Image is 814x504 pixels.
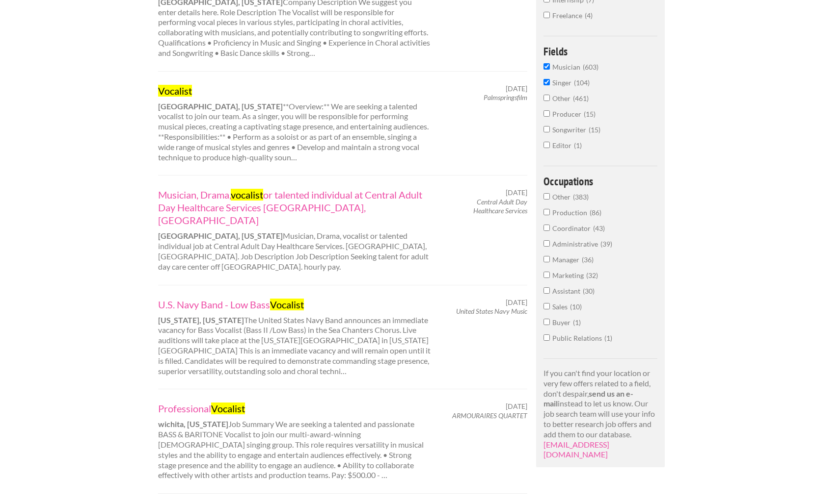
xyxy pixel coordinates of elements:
span: 10 [570,302,582,311]
span: Singer [552,78,574,87]
span: [DATE] [506,188,527,197]
input: Manager36 [543,256,550,262]
h4: Fields [543,46,658,57]
em: United States Navy Music [456,307,527,315]
a: U.S. Navy Band - Low BassVocalist [158,298,431,311]
span: 36 [582,255,594,264]
mark: Vocalist [158,85,192,97]
a: Musician, Drama,vocalistor talented individual at Central Adult Day Healthcare Services [GEOGRAPH... [158,188,431,227]
span: 383 [573,193,589,201]
span: Other [552,94,573,102]
input: Marketing32 [543,272,550,278]
em: Central Adult Day Healthcare Services [473,198,527,215]
span: Public Relations [552,334,604,342]
p: If you can't find your location or very few offers related to a field, don't despair, instead to ... [543,368,658,460]
span: Coordinator [552,224,593,232]
span: 461 [573,94,589,102]
input: Songwriter15 [543,126,550,132]
strong: [GEOGRAPHIC_DATA], [US_STATE] [158,101,283,111]
mark: Vocalist [270,299,304,310]
span: Editor [552,141,574,150]
span: Administrative [552,240,600,248]
div: Musician, Drama, vocalist or talented individual job at Central Adult Day Healthcare Services. [G... [149,188,439,272]
span: 603 [583,63,598,71]
input: Singer104 [543,79,550,85]
strong: [GEOGRAPHIC_DATA], [US_STATE] [158,231,283,240]
strong: [US_STATE], [US_STATE] [158,315,244,325]
input: Producer15 [543,110,550,117]
input: Other383 [543,193,550,200]
span: 32 [586,271,598,279]
input: Production86 [543,209,550,215]
span: 4 [585,11,593,20]
strong: send us an e-mail [543,389,633,408]
span: Sales [552,302,570,311]
span: Producer [552,110,584,118]
span: Manager [552,255,582,264]
input: Other461 [543,95,550,101]
span: Assistant [552,287,583,295]
input: Coordinator43 [543,225,550,231]
em: Palmspringsfilm [484,93,527,101]
a: ProfessionalVocalist [158,402,431,415]
span: 15 [589,126,600,134]
em: ARMOURAIRES QUARTET [452,411,527,420]
span: 30 [583,287,595,295]
span: Musician [552,63,583,71]
span: 39 [600,240,612,248]
span: 15 [584,110,596,118]
input: Assistant30 [543,287,550,294]
span: [DATE] [506,298,527,307]
h4: Occupations [543,176,658,187]
span: 104 [574,78,590,87]
span: 1 [574,141,582,150]
span: 43 [593,224,605,232]
input: Musician603 [543,63,550,70]
span: 86 [590,208,601,217]
span: Production [552,208,590,217]
span: 1 [573,318,581,327]
div: Job Summary We are seeking a talented and passionate BASS & BARITONE Vocalist to join our multi-a... [149,402,439,480]
div: **Overview:** We are seeking a talented vocalist to join our team. As a singer, you will be respo... [149,84,439,163]
span: Freelance [552,11,585,20]
mark: Vocalist [211,403,245,414]
span: Songwriter [552,126,589,134]
a: Vocalist [158,84,431,97]
input: Sales10 [543,303,550,309]
input: Editor1 [543,142,550,148]
span: Other [552,193,573,201]
mark: vocalist [231,189,263,201]
div: The United States Navy Band announces an immediate vacancy for Bass Vocalist (Bass II /Low Bass) ... [149,298,439,377]
span: [DATE] [506,84,527,93]
input: Buyer1 [543,319,550,325]
span: Marketing [552,271,586,279]
input: Freelance4 [543,12,550,18]
input: Administrative39 [543,240,550,247]
strong: wichita, [US_STATE] [158,419,228,428]
span: [DATE] [506,402,527,411]
span: Buyer [552,318,573,327]
a: [EMAIL_ADDRESS][DOMAIN_NAME] [543,440,609,459]
span: 1 [604,334,612,342]
input: Public Relations1 [543,334,550,341]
